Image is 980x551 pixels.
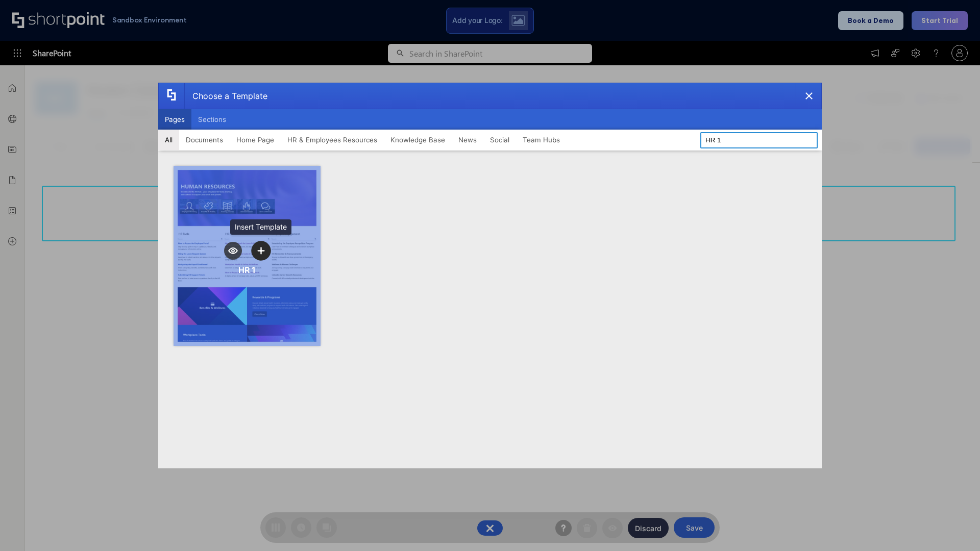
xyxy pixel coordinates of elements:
button: News [452,130,483,150]
button: Pages [158,109,191,130]
button: Documents [179,130,230,150]
button: All [158,130,179,150]
input: Search [700,132,818,148]
div: template selector [158,83,822,468]
button: Social [483,130,516,150]
div: HR 1 [238,265,256,275]
div: Choose a Template [184,83,267,109]
button: Sections [191,109,233,130]
button: Knowledge Base [384,130,452,150]
button: Team Hubs [516,130,567,150]
button: Home Page [230,130,281,150]
iframe: Chat Widget [929,502,980,551]
button: HR & Employees Resources [281,130,384,150]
